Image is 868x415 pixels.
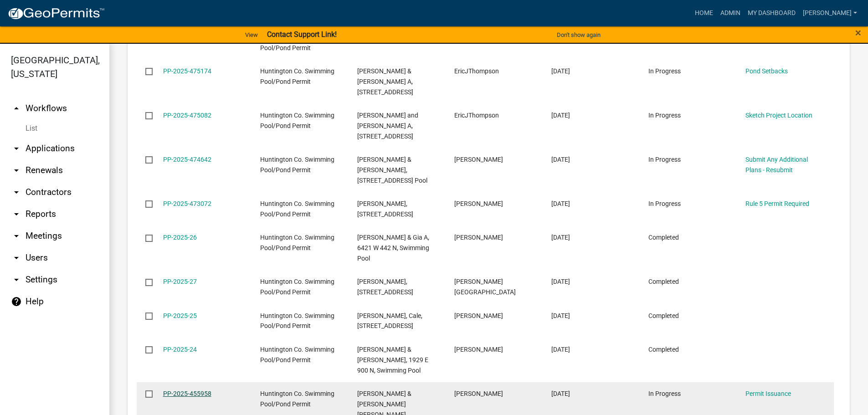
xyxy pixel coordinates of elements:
span: 09/08/2025 [551,112,570,119]
span: Completed [648,234,679,241]
a: PP-2025-474642 [163,156,211,163]
a: Pond Setbacks [745,67,788,75]
a: [PERSON_NAME] [799,5,861,22]
span: In Progress [648,112,681,119]
span: In Progress [648,390,681,397]
span: Completed [648,312,679,319]
i: arrow_drop_down [11,209,22,220]
span: EricJThompson [454,67,499,75]
span: EricJThompson [454,112,499,119]
i: help [11,296,22,307]
a: Permit Issuance [745,390,791,397]
a: Home [691,5,717,22]
span: 09/03/2025 [551,200,570,207]
span: Completed [648,346,679,353]
span: In Progress [648,156,681,163]
span: Huntington Co. Swimming Pool/Pond Permit [260,234,334,251]
span: Huntington Co. Swimming Pool/Pond Permit [260,346,334,364]
span: Completed [648,278,679,285]
strong: Contact Support Link! [267,30,337,39]
span: Kate Myers [454,234,503,241]
a: Rule 5 Permit Required [745,200,809,207]
a: My Dashboard [744,5,799,22]
span: Aaron Burley [454,200,503,207]
span: Melinda L Snow [454,156,503,163]
i: arrow_drop_down [11,231,22,241]
a: PP-2025-24 [163,346,197,353]
span: Huntington Co. Swimming Pool/Pond Permit [260,312,334,330]
span: × [855,26,861,39]
a: PP-2025-27 [163,278,197,285]
a: PP-2025-455958 [163,390,211,397]
span: Kalakay Farm [454,278,516,296]
a: Admin [717,5,744,22]
span: Snow, Craig & Melinda, 2541 W 600 S, Swimming Pool [357,156,427,184]
span: Huntington Co. Swimming Pool/Pond Permit [260,156,334,174]
i: arrow_drop_up [11,103,22,114]
span: Thompson, Eric J & Holly A, 6657 N 900 W, Pond [357,67,413,96]
span: In Progress [648,200,681,207]
span: Huntington Co. Swimming Pool/Pond Permit [260,278,334,296]
span: Huntington Co. Swimming Pool/Pond Permit [260,112,334,129]
span: 07/28/2025 [551,390,570,397]
span: 09/01/2025 [551,278,570,285]
span: KALAKAY, FRED, 8388 W 500 N, Pond [357,278,413,296]
i: arrow_drop_down [11,187,22,198]
span: 09/06/2025 [551,156,570,163]
span: Eckert, Cale, 900 W, Pond [357,312,422,330]
span: Coffey, Ron L & Gia A, 6421 W 442 N, Swimming Pool [357,234,429,262]
span: In Progress [648,67,681,75]
i: arrow_drop_down [11,252,22,263]
span: 09/08/2025 [551,67,570,75]
a: Sketch Project Location [745,112,812,119]
span: 08/22/2025 [551,312,570,319]
button: Close [855,27,861,38]
a: PP-2025-26 [163,234,197,241]
a: PP-2025-475174 [163,67,211,75]
span: 09/03/2025 [551,234,570,241]
span: Burley, Aaron R, 2907 E 950 N, Pond [357,200,413,218]
a: PP-2025-475082 [163,112,211,119]
span: Huntington Co. Swimming Pool/Pond Permit [260,390,334,408]
button: Don't show again [553,27,604,42]
i: arrow_drop_down [11,165,22,176]
span: Kim Hostetler [454,312,503,319]
i: arrow_drop_down [11,143,22,154]
span: Huntington Co. Swimming Pool/Pond Permit [260,200,334,218]
span: Luke Unger [454,346,503,353]
a: PP-2025-25 [163,312,197,319]
span: 08/12/2025 [551,346,570,353]
a: PP-2025-473072 [163,200,211,207]
a: Submit Any Additional Plans - Resubmit [745,156,808,174]
a: View [241,27,262,42]
span: Thompson, Eric J and Holly A, 6657 N 900 W, Pond [357,112,418,140]
span: Roeloffs, John & Jane, 1929 E 900 N, Swimming Pool [357,346,428,374]
i: arrow_drop_down [11,274,22,285]
span: Jody Ford [454,390,503,397]
span: Huntington Co. Swimming Pool/Pond Permit [260,67,334,85]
